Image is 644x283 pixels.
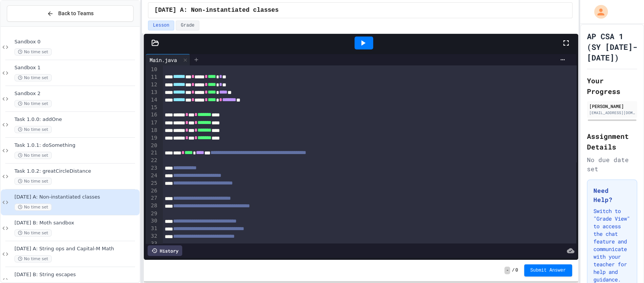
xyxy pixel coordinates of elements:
div: 19 [146,134,158,142]
span: - [504,267,510,274]
span: 26 Sep A: Non-instantiated classes [154,6,278,15]
span: Task 1.0.0: addOne [14,116,138,123]
button: Lesson [148,21,174,30]
div: 21 [146,149,158,157]
h1: AP CSA 1 (SY [DATE]-[DATE]) [587,31,638,63]
div: 30 [146,217,158,225]
span: [DATE] B: String escapes [14,272,138,278]
span: Submit Answer [530,267,566,273]
div: 25 [146,180,158,187]
span: Task 1.0.2: greatCircleDistance [14,168,138,175]
span: No time set [14,100,52,107]
span: 0 [515,267,518,273]
h3: Need Help? [593,186,631,204]
div: 11 [146,73,158,81]
span: No time set [14,255,52,262]
button: Back to Teams [7,5,134,22]
div: 20 [146,142,158,149]
div: 18 [146,127,158,134]
span: No time set [14,229,52,237]
h2: Assignment Details [587,131,638,152]
div: 32 [146,232,158,240]
div: Main.java [146,56,181,64]
div: 12 [146,81,158,89]
div: 29 [146,210,158,217]
div: [PERSON_NAME] [589,103,635,110]
span: No time set [14,178,52,185]
span: No time set [14,152,52,159]
span: [DATE] A: Non-instantiated classes [14,194,138,200]
span: Sandbox 1 [14,65,138,71]
div: 17 [146,119,158,127]
div: 24 [146,172,158,180]
span: No time set [14,74,52,81]
span: [DATE] B: Moth sandbox [14,220,138,226]
button: Grade [176,21,199,30]
span: [DATE] A: String ops and Capital-M Math [14,246,138,252]
div: Main.java [146,54,190,65]
div: 33 [146,240,158,247]
div: 23 [146,164,158,172]
span: No time set [14,126,52,133]
span: No time set [14,48,52,56]
div: 28 [146,202,158,210]
div: 13 [146,89,158,96]
div: 27 [146,194,158,202]
div: 31 [146,225,158,232]
div: 16 [146,111,158,119]
div: 22 [146,157,158,164]
div: History [148,245,182,256]
div: [EMAIL_ADDRESS][DOMAIN_NAME] [589,110,635,116]
span: / [512,267,514,273]
span: Task 1.0.1: doSomething [14,142,138,149]
div: 26 [146,187,158,194]
button: Submit Answer [524,264,572,277]
div: No due date set [587,155,638,173]
span: No time set [14,204,52,211]
span: Sandbox 0 [14,39,138,45]
span: Sandbox 2 [14,91,138,97]
div: My Account [586,3,610,21]
span: Back to Teams [58,10,94,17]
div: 14 [146,96,158,104]
div: 15 [146,104,158,111]
div: 10 [146,66,158,73]
h2: Your Progress [587,75,638,97]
